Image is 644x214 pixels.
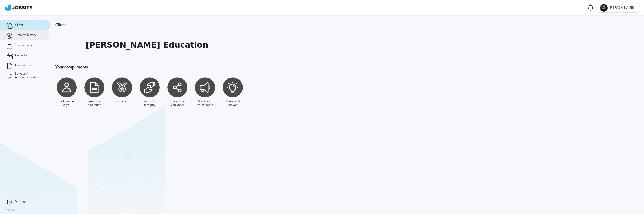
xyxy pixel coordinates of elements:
[608,6,636,10] span: [PERSON_NAME]
[86,100,103,107] div: Read the fine print
[86,40,208,50] h1: [PERSON_NAME] Education
[597,3,639,13] button: J[PERSON_NAME]
[15,33,36,37] span: Time off history
[55,23,328,27] h3: Client
[15,200,26,203] span: Settings
[5,4,33,11] img: ab4bad089aa723f57921c736e9817d99.png
[15,44,32,47] span: Transactions
[15,54,27,57] span: Calendar
[600,4,608,12] div: J
[55,65,328,69] h3: Your compliments
[15,64,31,67] span: Documents
[15,23,23,27] span: Client
[224,100,242,107] div: Make bold moves
[6,209,16,212] label: Version:
[58,100,75,107] div: Be Humble, Be you
[196,100,214,107] div: Make your voice heard
[141,100,158,107] div: Act with integrity
[169,100,186,107] div: Share what you know
[116,100,128,103] div: Go all in
[15,72,44,79] span: Surveys & Announcements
